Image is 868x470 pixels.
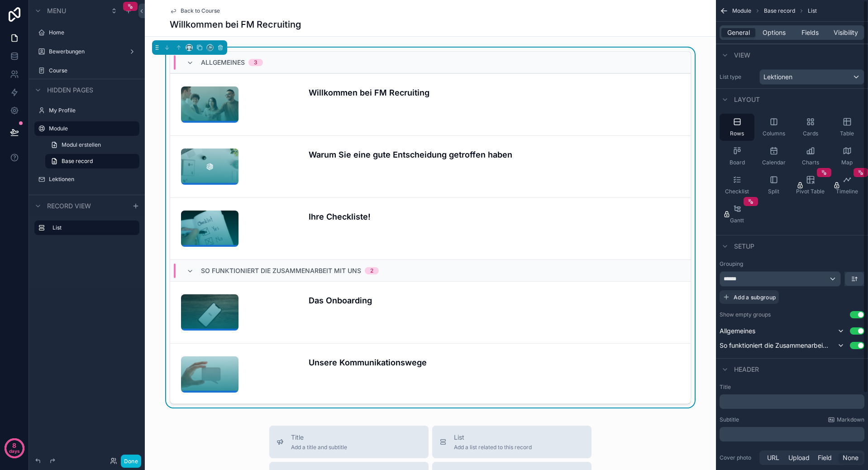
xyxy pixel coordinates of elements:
a: courseVersion_cmcd18j9l0pe1hrefecvs9ndh_TGVzc29uOmNscTlnbXBobzNvOHplYTAxNmJ6cmx0MW8=_100.pngDas O... [170,281,691,343]
button: Split [756,172,791,199]
button: Pivot Table [793,172,828,199]
h4: Willkommen bei FM Recruiting [309,86,680,99]
button: Lektionen [759,69,864,85]
span: Allgemeines [720,326,755,336]
span: Add a subgroup [734,294,776,301]
button: Columns [756,114,791,141]
img: courseVersion_cmcd18j9l0pe1hrefecvs9ndh_TGVzc29uOmNscThoMms5ZjNuOXRhbTAxZG1sbTl3ajQ=_100.png [181,149,238,185]
span: Board [730,159,745,166]
label: Lektionen [49,176,138,183]
p: 8 [12,441,16,450]
label: Home [49,29,138,36]
label: List [52,224,132,231]
span: Record view [47,201,91,211]
button: Done [121,455,141,468]
span: So funktioniert die Zusammenarbeit mit uns [720,341,828,350]
span: Add a list related to this record [454,444,532,451]
h4: Unsere Kommunikationswege [309,356,680,369]
button: Calendar [756,143,791,170]
button: Gantt [720,201,754,228]
h4: Warum Sie eine gute Entscheidung getroffen haben [309,149,680,161]
span: Upload [788,453,810,462]
span: Add a title and subtitle [291,444,347,451]
label: Show empty groups [720,311,771,318]
span: None [843,453,858,462]
span: Options [763,28,786,37]
a: Base record [45,154,139,168]
img: courseVersion_cmcd18j9l0pe1hrefecvs9ndh_TGVzc29uOmNscThoMjFkMDF2YzFlejAxejIxZnhzaXI=_100.png [181,86,238,123]
button: Timeline [830,172,864,199]
button: Rows [720,114,754,141]
button: Cards [793,114,828,141]
a: Markdown [828,416,864,423]
div: scrollable content [29,216,145,244]
span: Timeline [836,188,858,195]
button: ListAdd a list related to this record [432,426,591,458]
span: Module [732,7,751,14]
label: List type [720,73,756,81]
button: Map [830,143,864,170]
span: Map [841,159,853,166]
span: So funktioniert die Zusammenarbeit mit uns [201,266,361,275]
span: Menu [47,6,66,15]
h1: Willkommen bei FM Recruiting [170,18,301,31]
p: days [9,445,20,457]
span: Base record [764,7,795,14]
label: Bewerbungen [49,48,125,55]
button: Charts [793,143,828,170]
span: Header [734,365,759,374]
div: 2 [370,267,373,274]
label: Title [720,384,864,391]
button: Add a subgroup [720,290,779,304]
span: Base record [62,158,93,165]
img: courseVersion_cmcd18j9l0pe1hrefecvs9ndh_TGVzc29uOmNscTlnbXBobzNvOHplYTAxNmJ6cmx0MW8=_100.png [181,294,238,331]
span: Cards [803,130,818,137]
span: Pivot Table [796,188,825,195]
span: Field [818,453,832,462]
label: Course [49,67,138,74]
span: Table [840,130,854,137]
button: Board [720,143,754,170]
a: Back to Course [170,7,220,14]
label: Module [49,125,134,132]
a: Modul erstellen [45,138,139,152]
span: Setup [734,242,754,251]
span: List [454,433,532,442]
h4: Das Onboarding [309,294,680,307]
span: Title [291,433,347,442]
span: View [734,51,750,60]
label: Grouping [720,260,743,268]
span: Calendar [762,159,786,166]
label: Cover photo [720,454,756,461]
span: Markdown [837,416,864,423]
span: Layout [734,95,760,104]
span: Modul erstellen [62,141,101,149]
span: Split [768,188,779,195]
span: List [808,7,817,14]
span: General [727,28,750,37]
div: scrollable content [720,394,864,409]
label: My Profile [49,107,138,114]
div: scrollable content [720,427,864,441]
span: Visibility [834,28,858,37]
span: Charts [802,159,819,166]
span: Columns [763,130,785,137]
img: courseVersion_cmcd18j9l0pe1hrefecvs9ndh_TGVzc29uOmNscThoMnFwOTF2ZHRlejAxZ3RoMGtwMWg=_100.png [181,211,238,247]
button: Table [830,114,864,141]
span: Rows [730,130,744,137]
img: courseVersion_cmcd18j9l0pe1hrefecvs9ndh_TGVzc29uOmNscTlnbXcwNTNvOThlYTAxdzdpZDZ0cWM=_100.png [181,356,238,393]
div: 3 [254,59,258,66]
a: courseVersion_cmcd18j9l0pe1hrefecvs9ndh_TGVzc29uOmNscThoMnFwOTF2ZHRlejAxZ3RoMGtwMWg=_100.pngIhre ... [170,197,691,259]
span: Gantt [730,217,744,224]
span: Allgemeines [201,58,245,67]
label: Subtitle [720,416,739,423]
span: Lektionen [763,72,792,82]
span: Back to Course [181,7,220,14]
a: courseVersion_cmcd18j9l0pe1hrefecvs9ndh_TGVzc29uOmNscThoMjFkMDF2YzFlejAxejIxZnhzaXI=_100.pngWillk... [170,73,691,135]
